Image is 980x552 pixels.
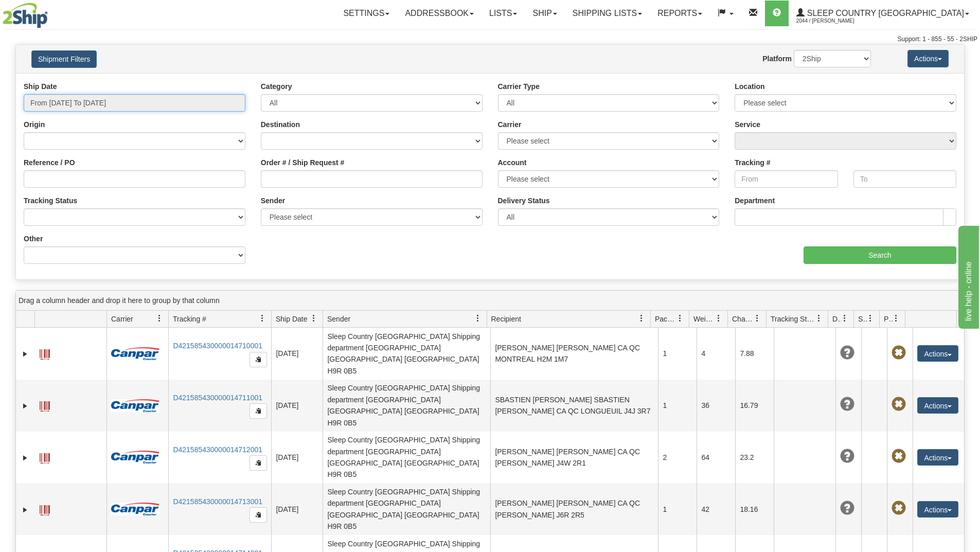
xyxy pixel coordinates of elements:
[917,345,958,362] button: Actions
[323,328,490,380] td: Sleep Country [GEOGRAPHIC_DATA] Shipping department [GEOGRAPHIC_DATA] [GEOGRAPHIC_DATA] [GEOGRAPH...
[917,501,958,518] button: Actions
[261,119,300,130] label: Destination
[862,310,879,327] a: Shipment Issues filter column settings
[20,505,30,515] a: Expand
[735,328,774,380] td: 7.88
[397,1,482,26] a: Addressbook
[323,432,490,484] td: Sleep Country [GEOGRAPHIC_DATA] Shipping department [GEOGRAPHIC_DATA] [GEOGRAPHIC_DATA] [GEOGRAPH...
[250,352,267,367] button: Copy to clipboard
[261,195,285,206] label: Sender
[840,397,854,412] span: Unknown
[697,432,735,484] td: 64
[805,9,964,17] span: Sleep Country [GEOGRAPHIC_DATA]
[498,157,527,168] label: Account
[250,403,267,419] button: Copy to clipboard
[840,346,854,360] span: Unknown
[40,449,50,465] a: Label
[20,349,30,359] a: Expand
[907,50,949,67] button: Actions
[254,310,271,327] a: Tracking # filter column settings
[323,380,490,432] td: Sleep Country [GEOGRAPHIC_DATA] Shipping department [GEOGRAPHIC_DATA] [GEOGRAPHIC_DATA] [GEOGRAPH...
[655,314,676,324] span: Packages
[565,1,650,26] a: Shipping lists
[31,50,97,68] button: Shipment Filters
[261,157,345,168] label: Order # / Ship Request #
[697,328,735,380] td: 4
[271,483,323,535] td: [DATE]
[173,446,262,454] a: D421585430000014712001
[305,310,323,327] a: Ship Date filter column settings
[3,35,977,44] div: Support: 1 - 855 - 55 - 2SHIP
[917,397,958,414] button: Actions
[111,503,159,515] img: 14 - Canpar
[482,1,525,26] a: Lists
[490,483,658,535] td: [PERSON_NAME] [PERSON_NAME] CA QC [PERSON_NAME] J6R 2R5
[735,380,774,432] td: 16.79
[250,507,267,523] button: Copy to clipboard
[490,432,658,484] td: [PERSON_NAME] [PERSON_NAME] CA QC [PERSON_NAME] J4W 2R1
[173,314,206,324] span: Tracking #
[832,314,841,324] span: Delivery Status
[271,328,323,380] td: [DATE]
[20,401,30,411] a: Expand
[24,81,57,92] label: Ship Date
[323,483,490,535] td: Sleep Country [GEOGRAPHIC_DATA] Shipping department [GEOGRAPHIC_DATA] [GEOGRAPHIC_DATA] [GEOGRAPH...
[658,483,697,535] td: 1
[111,399,159,412] img: 14 - Canpar
[732,314,754,324] span: Charge
[840,501,854,515] span: Unknown
[24,234,43,244] label: Other
[789,1,977,26] a: Sleep Country [GEOGRAPHIC_DATA] 2044 / [PERSON_NAME]
[151,310,168,327] a: Carrier filter column settings
[658,432,697,484] td: 2
[956,223,979,328] iframe: chat widget
[710,310,727,327] a: Weight filter column settings
[490,328,658,380] td: [PERSON_NAME] [PERSON_NAME] CA QC MONTREAL H2M 1M7
[276,314,307,324] span: Ship Date
[858,314,867,324] span: Shipment Issues
[498,81,540,92] label: Carrier Type
[917,449,958,466] button: Actions
[498,119,522,130] label: Carrier
[840,449,854,464] span: Unknown
[735,483,774,535] td: 18.16
[24,195,77,206] label: Tracking Status
[16,291,964,311] div: grid grouping header
[261,81,292,92] label: Category
[887,310,905,327] a: Pickup Status filter column settings
[498,195,550,206] label: Delivery Status
[771,314,815,324] span: Tracking Status
[40,397,50,413] a: Label
[24,119,45,130] label: Origin
[40,501,50,517] a: Label
[853,170,956,188] input: To
[650,1,710,26] a: Reports
[884,314,893,324] span: Pickup Status
[749,310,766,327] a: Charge filter column settings
[735,195,775,206] label: Department
[8,6,95,19] div: live help - online
[20,453,30,463] a: Expand
[693,314,715,324] span: Weight
[24,157,75,168] label: Reference / PO
[804,246,956,264] input: Search
[658,328,697,380] td: 1
[671,310,689,327] a: Packages filter column settings
[735,170,838,188] input: From
[525,1,564,26] a: Ship
[490,380,658,432] td: SBASTIEN [PERSON_NAME] SBASTIEN [PERSON_NAME] CA QC LONGUEUIL J4J 3R7
[491,314,521,324] span: Recipient
[697,483,735,535] td: 42
[173,394,262,402] a: D421585430000014711001
[892,397,906,412] span: Pickup Not Assigned
[173,342,262,350] a: D421585430000014710001
[469,310,487,327] a: Sender filter column settings
[3,3,48,28] img: logo2044.jpg
[111,451,159,464] img: 14 - Canpar
[762,54,792,64] label: Platform
[697,380,735,432] td: 36
[735,432,774,484] td: 23.2
[892,449,906,464] span: Pickup Not Assigned
[735,81,764,92] label: Location
[271,380,323,432] td: [DATE]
